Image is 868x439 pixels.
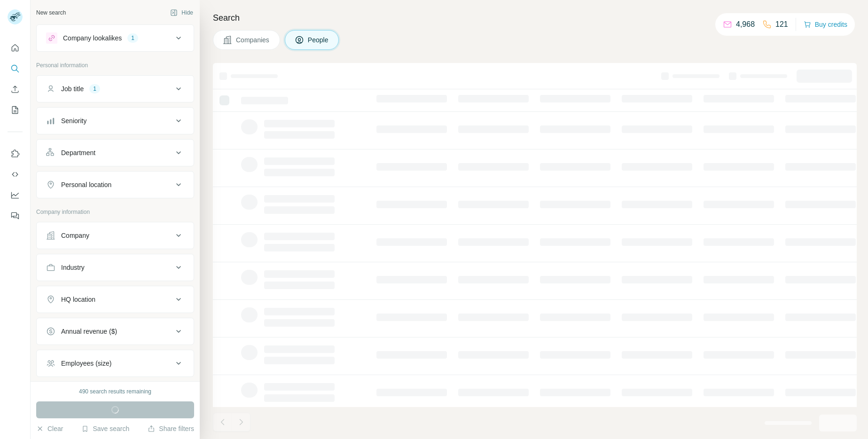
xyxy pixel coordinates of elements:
[236,35,270,45] span: Companies
[89,85,100,93] div: 1
[37,78,194,100] button: Job title1
[36,8,66,17] div: New search
[127,34,138,42] div: 1
[61,295,95,304] div: HQ location
[61,263,85,272] div: Industry
[8,81,23,98] button: Enrich CSV
[37,173,194,196] button: Personal location
[61,231,89,240] div: Company
[804,18,847,31] button: Buy credits
[37,141,194,164] button: Department
[37,320,194,343] button: Annual revenue ($)
[37,352,194,375] button: Employees (size)
[8,207,23,224] button: Feedback
[37,110,194,132] button: Seniority
[61,359,111,368] div: Employees (size)
[37,256,194,279] button: Industry
[164,6,200,20] button: Hide
[61,84,84,94] div: Job title
[61,116,86,125] div: Seniority
[61,180,111,189] div: Personal location
[8,102,23,118] button: My lists
[8,39,23,56] button: Quick start
[37,288,194,311] button: HQ location
[36,61,194,70] p: Personal information
[79,387,151,396] div: 490 search results remaining
[736,19,755,30] p: 4,968
[36,424,63,433] button: Clear
[8,187,23,204] button: Dashboard
[37,27,194,49] button: Company lookalikes1
[61,148,95,157] div: Department
[36,208,194,216] p: Company information
[61,327,117,336] div: Annual revenue ($)
[308,35,329,45] span: People
[148,424,194,433] button: Share filters
[8,166,23,183] button: Use Surfe API
[37,224,194,247] button: Company
[8,60,23,77] button: Search
[63,33,122,43] div: Company lookalikes
[213,11,857,24] h4: Search
[8,145,23,162] button: Use Surfe on LinkedIn
[775,19,788,30] p: 121
[81,424,129,433] button: Save search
